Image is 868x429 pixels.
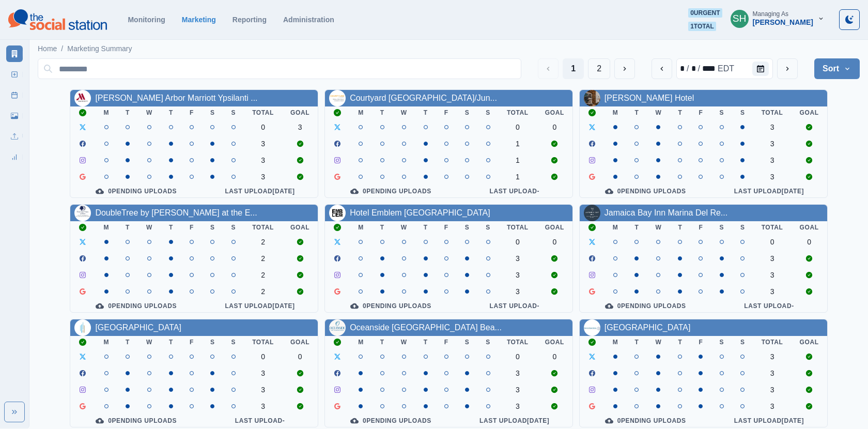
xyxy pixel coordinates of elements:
[38,43,132,54] nav: breadcrumb
[252,140,274,148] div: 3
[74,205,91,221] img: 147530585192
[283,16,334,24] a: Administration
[762,402,783,410] div: 3
[717,63,735,75] div: time zone
[161,221,181,234] th: T
[719,302,818,310] div: Last Upload -
[752,62,769,76] button: Calendar
[762,238,783,246] div: 0
[477,106,499,119] th: S
[563,58,584,79] button: Page 1
[507,402,529,410] div: 3
[465,187,564,195] div: Last Upload -
[647,106,670,119] th: W
[436,221,457,234] th: F
[626,221,647,234] th: T
[477,336,499,348] th: S
[652,58,672,79] button: previous
[507,140,529,148] div: 1
[465,417,564,425] div: Last Upload [DATE]
[61,43,63,54] span: /
[753,10,788,18] div: Managing As
[138,221,161,234] th: W
[753,221,792,234] th: Total
[95,106,117,119] th: M
[252,369,274,377] div: 3
[507,156,529,164] div: 1
[605,336,627,348] th: M
[6,66,23,83] a: New Post
[792,336,827,348] th: Goal
[732,221,753,234] th: S
[223,221,244,234] th: S
[690,63,697,75] div: day
[733,6,747,31] div: Sara Haas
[252,123,274,131] div: 0
[457,221,478,234] th: S
[244,106,282,119] th: Total
[282,106,318,119] th: Goal
[350,323,502,332] a: Oceanside [GEOGRAPHIC_DATA] Bea...
[333,417,448,425] div: 0 Pending Uploads
[711,106,732,119] th: S
[210,302,309,310] div: Last Upload [DATE]
[350,106,372,119] th: M
[499,221,537,234] th: Total
[6,108,23,124] a: Media Library
[753,18,813,27] div: [PERSON_NAME]
[690,106,711,119] th: F
[762,369,783,377] div: 3
[161,336,181,348] th: T
[282,221,318,234] th: Goal
[252,287,274,296] div: 2
[538,58,559,79] button: Previous
[507,254,529,263] div: 3
[202,221,223,234] th: S
[670,221,690,234] th: T
[252,173,274,181] div: 3
[545,123,564,131] div: 0
[711,221,732,234] th: S
[6,128,23,145] a: Uploads
[507,386,529,394] div: 3
[688,22,716,31] span: 1 total
[252,238,274,246] div: 2
[762,156,783,164] div: 3
[588,187,703,195] div: 0 Pending Uploads
[537,106,572,119] th: Goal
[117,106,138,119] th: T
[436,106,457,119] th: F
[686,63,690,75] div: /
[252,271,274,279] div: 2
[95,94,257,102] a: [PERSON_NAME] Arbor Marriott Ypsilanti ...
[138,106,161,119] th: W
[792,106,827,119] th: Goal
[181,336,202,348] th: F
[244,336,282,348] th: Total
[762,386,783,394] div: 3
[393,336,415,348] th: W
[605,94,694,102] a: [PERSON_NAME] Hotel
[711,336,732,348] th: S
[477,221,499,234] th: S
[605,106,627,119] th: M
[545,353,564,361] div: 0
[690,336,711,348] th: F
[372,221,393,234] th: T
[95,208,257,217] a: DoubleTree by [PERSON_NAME] at the E...
[202,106,223,119] th: S
[762,353,783,361] div: 3
[223,336,244,348] th: S
[762,271,783,279] div: 3
[181,221,202,234] th: F
[95,323,181,332] a: [GEOGRAPHIC_DATA]
[202,336,223,348] th: S
[350,221,372,234] th: M
[605,208,727,217] a: Jamaica Bay Inn Marina Del Re...
[350,336,372,348] th: M
[372,336,393,348] th: T
[329,90,346,106] img: 592041627630574
[95,221,117,234] th: M
[732,106,753,119] th: S
[762,254,783,263] div: 3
